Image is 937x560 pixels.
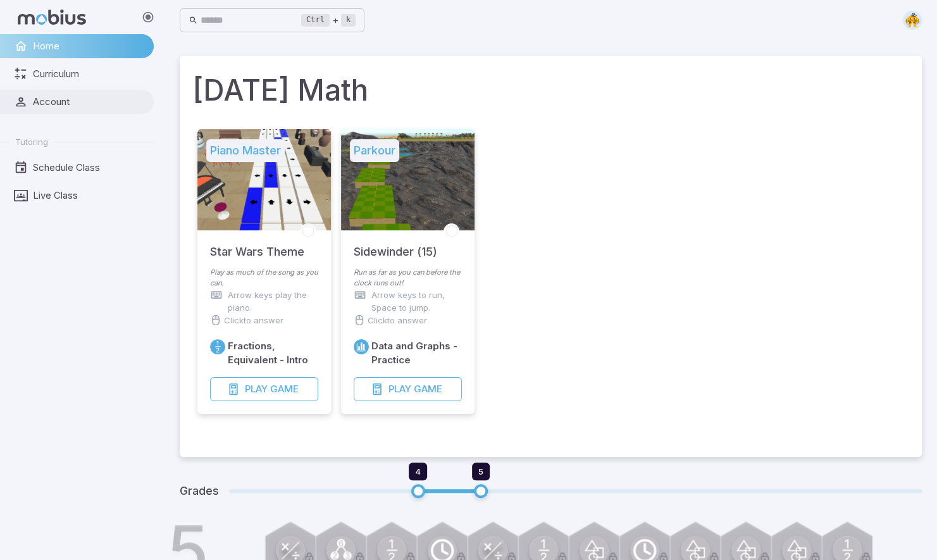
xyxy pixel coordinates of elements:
[350,139,399,162] h5: Parkour
[354,230,437,261] h5: Sidewinder (15)
[228,339,318,367] h6: Fractions, Equivalent - Intro
[210,339,225,354] a: Fractions/Decimals
[354,339,369,354] a: Data/Graphing
[210,377,318,401] button: Engage your whole brain in learning math by playing a math-powered video game
[270,382,299,396] span: Game
[301,13,356,28] div: +
[368,314,462,339] p: Click to answer questions.
[180,482,219,500] h5: Grades
[371,289,462,314] p: Arrow keys to run, Space to jump.
[15,136,48,147] span: Tutoring
[33,95,145,109] span: Account
[210,267,318,289] p: Play as much of the song as you can.
[228,289,318,314] p: Arrow keys play the piano.
[192,68,909,111] h1: [DATE] Math
[224,314,318,339] p: Click to answer questions.
[354,377,462,401] button: Engage your whole brain in learning math by playing a math-powered video game
[33,39,145,53] span: Home
[341,14,356,27] kbd: k
[903,11,922,30] img: semi-circle.svg
[478,466,483,476] span: 5
[33,67,145,81] span: Curriculum
[388,382,411,396] span: Play
[245,382,268,396] span: Play
[415,466,421,476] span: 4
[414,382,442,396] span: Game
[301,14,330,27] kbd: Ctrl
[354,267,462,289] p: Run as far as you can before the clock runs out!
[371,339,462,367] h6: Data and Graphs - Practice
[206,139,285,162] h5: Piano Master
[33,161,145,175] span: Schedule Class
[33,189,145,202] span: Live Class
[210,230,304,261] h5: Star Wars Theme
